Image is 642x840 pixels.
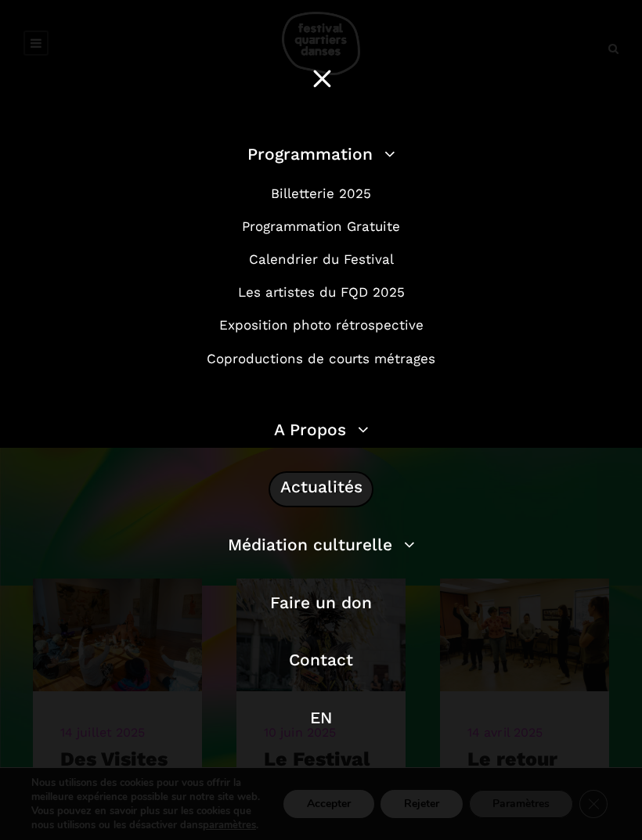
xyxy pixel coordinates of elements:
a: Les artistes du FQD 2025 [238,284,405,300]
a: Faire un don [270,593,372,612]
a: Exposition photo rétrospective [219,317,424,333]
a: EN [310,708,332,727]
a: Médiation culturelle [228,535,415,554]
a: A Propos [274,420,369,439]
a: Actualités [280,477,362,496]
a: Programmation Gratuite [242,218,400,234]
a: Contact [289,650,353,669]
a: Billetterie 2025 [271,186,371,201]
a: Calendrier du Festival [249,251,394,267]
a: Coproductions de courts métrages [207,351,435,366]
a: Programmation [247,144,395,164]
